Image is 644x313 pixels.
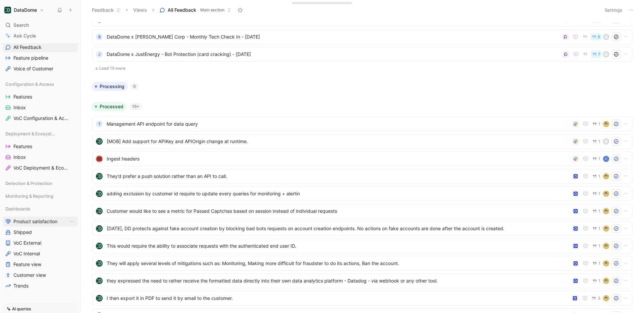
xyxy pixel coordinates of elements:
span: All Feedback [168,7,196,13]
img: avatar [604,191,608,196]
span: Shipped [13,229,32,236]
button: 3 [590,295,602,302]
a: logothey expressed the need to rather receive the formatted data directly into their own data ana... [92,273,632,288]
span: Feature pipeline [13,55,48,61]
img: logo [96,243,103,249]
div: C [604,52,608,57]
button: Load 15 more [92,64,632,72]
span: Ask Cycle [13,32,36,40]
a: All Feedback [3,42,78,52]
span: Detection & Protection [5,180,52,187]
a: Features [3,141,78,151]
span: 1 [598,261,600,265]
button: Processed [92,102,127,111]
img: avatar [604,226,608,231]
span: Customer would like to see a metric for Passed Captchas based on session instead of individual re... [107,207,570,215]
button: 1 [591,260,602,267]
span: 1 [598,227,600,231]
img: avatar [604,261,608,266]
button: 1 [591,120,602,128]
a: Inbox [3,152,78,162]
span: VoC Deployment & Ecosystem [13,165,69,171]
span: Monitoring & Reporting [5,193,53,199]
span: Feature view [13,261,41,268]
div: Configuration & AccessFeaturesInboxVoC Configuration & Access [3,79,78,123]
div: Processing0 [89,82,636,97]
a: logo[MOB] Add support for APIKey and APIOrigin change at runtime.1A [92,134,632,149]
a: Shipped [3,227,78,237]
span: Product satisfaction [13,218,57,225]
span: [MOB] Add support for APIKey and APIOrigin change at runtime. [107,137,570,145]
a: Voice of Customer [3,64,78,74]
span: VoC Internal [13,250,40,257]
a: Customer view [3,270,78,280]
button: 1 [591,207,602,215]
span: Processing [100,83,124,90]
div: Deployment & Ecosystem [3,129,78,139]
img: avatar [604,244,608,248]
a: Inbox [3,103,78,113]
span: Customer view [13,272,46,278]
div: J [96,51,103,58]
span: [DATE], DD protects against fake account creation by blocking bad bots requests on account creati... [107,225,570,233]
img: logo [96,190,103,197]
span: They’d prefer a push solution rather than an API to call. [107,172,570,180]
img: logo [96,138,103,145]
button: 7 [591,51,602,58]
span: 1 [598,192,600,196]
a: logoThey’d prefer a push solution rather than an API to call.1avatar [92,169,632,184]
span: Configuration & Access [5,81,54,87]
span: Dashboards [5,205,30,212]
a: Feature pipeline [3,53,78,63]
span: This would require the ability to associate requests with the authenticated end user ID. [107,242,570,250]
button: View actions [68,218,75,225]
a: logoThis would require the ability to associate requests with the authenticated end user ID.1avatar [92,239,632,253]
img: avatar [604,174,608,179]
span: 1 [598,244,600,248]
span: Ingest headers [107,155,570,163]
div: DashboardsProduct satisfactionView actionsShippedVoC ExternalVoC InternalFeature viewCustomer vie... [3,204,78,291]
img: logo [96,208,103,214]
a: JDataDome x JustEnergy - Bot Protection (card cracking) - [DATE]7C [92,47,632,62]
a: Features [3,92,78,102]
img: logo [96,173,103,180]
div: Monitoring & Reporting [3,191,78,201]
a: logo[DATE], DD protects against fake account creation by blocking bad bots requests on account cr... [92,221,632,236]
span: 1 [598,209,600,213]
img: avatar [604,156,608,161]
span: Features [13,93,32,100]
span: Inbox [13,154,26,161]
img: avatar [604,122,608,126]
div: Dashboards [3,204,78,214]
span: Trends [13,283,29,289]
div: A [604,139,608,144]
button: 1 [591,242,602,250]
div: Main sectionInboxAll FeedbackFeature pipelineVoice of Customer [3,19,78,74]
div: Configuration & Access [3,79,78,89]
div: Search [3,20,78,30]
a: VoC External [3,238,78,248]
button: 1 [591,155,602,163]
span: DataDome x JustEnergy - Bot Protection (card cracking) - [DATE] [107,50,560,58]
a: Trends [3,281,78,291]
img: logo [96,277,103,284]
span: VoC External [13,240,41,246]
a: logoI then export it in PDF to send it by email to the customer.3avatar [92,291,632,306]
button: Settings [602,5,625,15]
a: TManagement API endpoint for data query1avatar [92,117,632,131]
img: logo [96,260,103,267]
button: 1 [591,138,602,145]
span: I then export it in PDF to send it by email to the customer. [107,294,569,302]
div: AI queries [7,306,31,312]
span: 7 [598,52,600,56]
span: All Feedback [13,44,42,51]
a: Feature view [3,259,78,269]
div: L [604,35,608,39]
img: avatar [604,296,608,301]
span: 1 [598,174,600,178]
div: T [96,121,103,127]
img: avatar [604,209,608,213]
a: VoC Internal [3,249,78,259]
div: Deployment & EcosystemFeaturesInboxVoC Deployment & Ecosystem [3,129,78,173]
button: 1 [591,277,602,285]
